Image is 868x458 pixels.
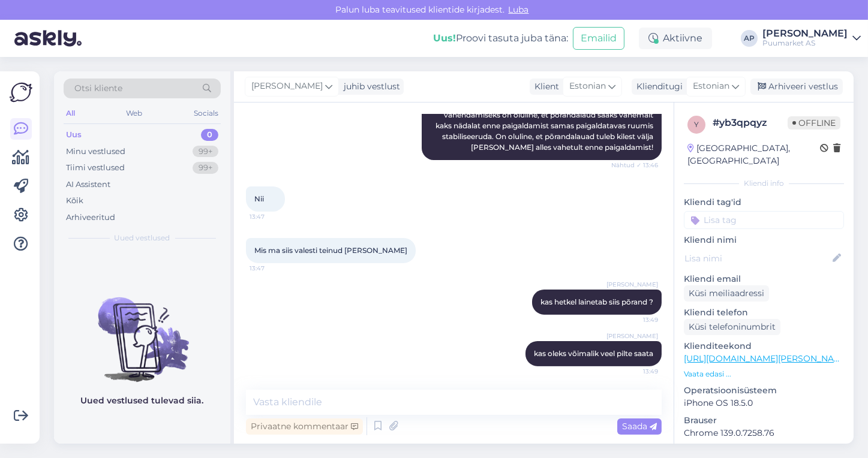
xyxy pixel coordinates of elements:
div: Klient [530,80,559,93]
div: [GEOGRAPHIC_DATA], [GEOGRAPHIC_DATA] [687,142,820,167]
a: [PERSON_NAME]Puumarket AS [762,29,861,48]
span: Saada [622,421,657,432]
span: y [694,120,699,129]
div: 99+ [193,162,218,174]
span: Nii [254,194,264,203]
div: Web [124,106,145,121]
p: Brauser [684,414,844,427]
span: 13:49 [613,367,658,376]
div: Minu vestlused [66,146,125,158]
div: Küsi telefoninumbrit [684,319,780,335]
span: 13:47 [250,264,295,273]
p: Kliendi email [684,273,844,285]
div: # yb3qpqyz [713,116,788,130]
button: Emailid [573,27,624,50]
div: 0 [201,129,218,141]
div: Küsi meiliaadressi [684,285,769,302]
p: Kliendi nimi [684,234,844,246]
p: Chrome 139.0.7258.76 [684,427,844,439]
span: [PERSON_NAME] [606,280,658,289]
div: Puumarket AS [762,38,848,48]
span: Otsi kliente [74,82,122,95]
input: Lisa tag [684,211,844,229]
img: Askly Logo [10,81,32,104]
div: Socials [191,106,221,121]
div: Tiimi vestlused [66,162,125,174]
span: [PERSON_NAME] [606,332,658,341]
span: [PERSON_NAME] [251,80,323,93]
span: Estonian [693,80,729,93]
div: Arhiveeritud [66,212,115,224]
p: iPhone OS 18.5.0 [684,397,844,409]
p: Klienditeekond [684,340,844,352]
div: AI Assistent [66,179,110,191]
span: kas oleks võimalik veel pilte saata [534,349,653,358]
span: kas hetkel lainetab siis põrand ? [540,297,653,306]
div: Arhiveeri vestlus [750,79,843,95]
a: [URL][DOMAIN_NAME][PERSON_NAME] [684,353,849,364]
span: Luba [505,4,533,15]
p: Kliendi telefon [684,306,844,319]
span: 13:47 [250,212,295,221]
span: Estonian [569,80,606,93]
span: 13:49 [613,315,658,324]
span: Põrandalaud on valmistatud hoolikalt sorteeritud erikuivast kuusepuidust. Toode sobib kasutamisek... [435,78,655,152]
div: [PERSON_NAME] [762,29,848,38]
div: 99+ [193,146,218,158]
span: Nähtud ✓ 13:46 [611,161,658,170]
div: Privaatne kommentaar [246,418,363,435]
p: Kliendi tag'id [684,196,844,209]
div: Aktiivne [639,28,712,49]
p: Operatsioonisüsteem [684,384,844,397]
div: Kliendi info [684,178,844,189]
img: No chats [54,276,230,384]
div: Proovi tasuta juba täna: [433,31,568,46]
p: Vaata edasi ... [684,369,844,379]
div: Klienditugi [632,80,683,93]
div: All [64,106,77,121]
input: Lisa nimi [684,252,830,265]
div: Uus [66,129,82,141]
div: AP [741,30,758,47]
div: juhib vestlust [339,80,400,93]
div: Kõik [66,195,83,207]
span: Mis ma siis valesti teinud [PERSON_NAME] [254,246,407,255]
span: Offline [788,116,840,129]
span: Uued vestlused [115,233,170,243]
p: Uued vestlused tulevad siia. [81,394,204,407]
b: Uus! [433,32,456,44]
